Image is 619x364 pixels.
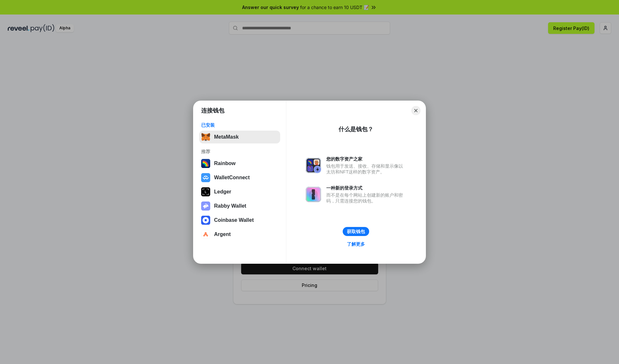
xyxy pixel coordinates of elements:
[326,156,406,162] div: 您的数字资产之家
[343,227,369,236] button: 获取钱包
[214,189,231,195] div: Ledger
[199,157,280,170] button: Rainbow
[214,231,231,237] div: Argent
[201,216,210,225] img: svg+xml,%3Csvg%20width%3D%2228%22%20height%3D%2228%22%20viewBox%3D%220%200%2028%2028%22%20fill%3D...
[199,228,280,241] button: Argent
[326,185,406,191] div: 一种新的登录方式
[347,229,365,234] div: 获取钱包
[306,158,321,173] img: svg+xml,%3Csvg%20xmlns%3D%22http%3A%2F%2Fwww.w3.org%2F2000%2Fsvg%22%20fill%3D%22none%22%20viewBox...
[214,203,246,209] div: Rabby Wallet
[214,161,236,166] div: Rainbow
[214,217,254,223] div: Coinbase Wallet
[199,185,280,198] button: Ledger
[339,125,373,133] div: 什么是钱包？
[201,133,210,142] img: svg+xml,%3Csvg%20fill%3D%22none%22%20height%3D%2233%22%20viewBox%3D%220%200%2035%2033%22%20width%...
[201,202,210,211] img: svg+xml,%3Csvg%20xmlns%3D%22http%3A%2F%2Fwww.w3.org%2F2000%2Fsvg%22%20fill%3D%22none%22%20viewBox...
[199,171,280,184] button: WalletConnect
[201,173,210,182] img: svg+xml,%3Csvg%20width%3D%2228%22%20height%3D%2228%22%20viewBox%3D%220%200%2028%2028%22%20fill%3D...
[201,187,210,196] img: svg+xml,%3Csvg%20xmlns%3D%22http%3A%2F%2Fwww.w3.org%2F2000%2Fsvg%22%20width%3D%2228%22%20height%3...
[199,214,280,227] button: Coinbase Wallet
[347,241,365,247] div: 了解更多
[326,163,406,175] div: 钱包用于发送、接收、存储和显示像以太坊和NFT这样的数字资产。
[201,107,224,114] h1: 连接钱包
[201,159,210,168] img: svg+xml,%3Csvg%20width%3D%22120%22%20height%3D%22120%22%20viewBox%3D%220%200%20120%20120%22%20fil...
[201,149,278,154] div: 推荐
[306,187,321,202] img: svg+xml,%3Csvg%20xmlns%3D%22http%3A%2F%2Fwww.w3.org%2F2000%2Fsvg%22%20fill%3D%22none%22%20viewBox...
[199,200,280,212] button: Rabby Wallet
[199,131,280,143] button: MetaMask
[326,192,406,204] div: 而不是在每个网站上创建新的账户和密码，只需连接您的钱包。
[214,134,239,140] div: MetaMask
[201,122,278,128] div: 已安装
[343,240,369,248] a: 了解更多
[214,175,250,181] div: WalletConnect
[201,230,210,239] img: svg+xml,%3Csvg%20width%3D%2228%22%20height%3D%2228%22%20viewBox%3D%220%200%2028%2028%22%20fill%3D...
[411,106,420,115] button: Close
